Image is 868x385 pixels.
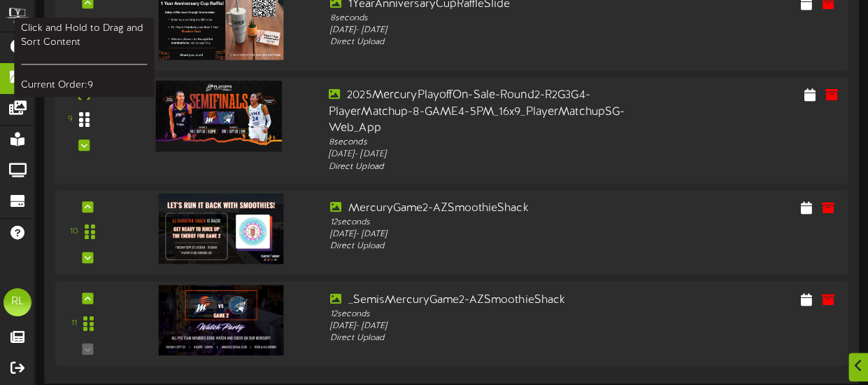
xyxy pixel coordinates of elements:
div: Direct Upload [329,332,639,344]
div: [DATE] - [DATE] [329,25,639,36]
div: [DATE] - [DATE] [329,320,639,332]
div: Direct Upload [329,36,639,48]
div: 11 [71,317,77,329]
div: RL [3,288,31,316]
div: 8 [72,22,77,34]
div: 12 seconds [329,216,639,228]
div: Direct Upload [329,161,641,173]
div: 9 [68,113,73,125]
div: 10 [70,226,78,238]
div: MercuryGame2-AZSmoothieShack [329,201,639,217]
div: 8 seconds [329,136,641,148]
img: 2a6635db-f544-47a2-a475-28f85ceb7277.jpg [156,80,282,151]
div: _SemisMercuryGame2-AZSmoothieShack [329,292,639,308]
div: 12 seconds [329,308,639,320]
div: 2025MercuryPlayoffOn-Sale-Round2-R2G3G4-PlayerMatchup-8-GAME4-5PM_16x9_PlayerMatchupSG-Web_App [329,87,641,135]
div: [DATE] - [DATE] [329,148,641,160]
div: Direct Upload [329,241,639,252]
img: aa982afa-0228-47b5-8cc8-903c640a34f6.jpg [159,193,283,263]
img: 4ee5e593-9c7d-40dd-8b59-46b2fe2ab937.jpg [159,285,283,355]
div: 8 seconds [329,13,639,25]
div: [DATE] - [DATE] [329,229,639,241]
